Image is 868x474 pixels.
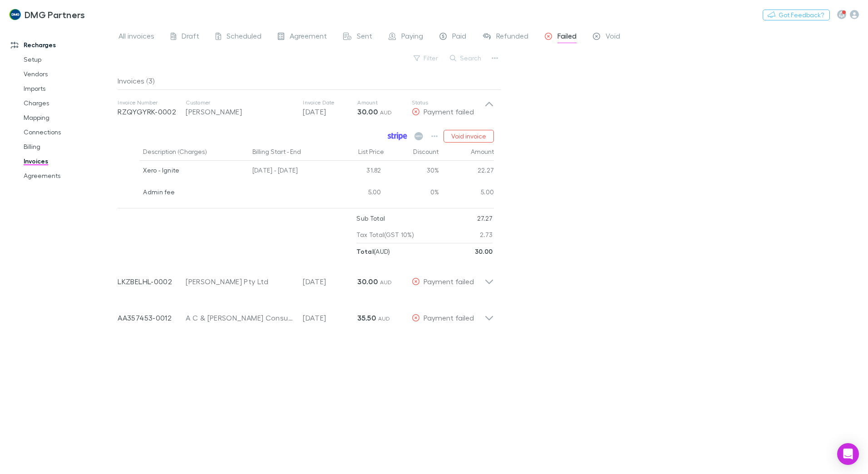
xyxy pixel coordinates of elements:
[356,210,385,227] p: Sub Total
[480,227,493,243] p: 2.73
[118,312,186,323] p: AA357453-0012
[378,315,390,322] span: AUD
[15,139,123,154] a: Billing
[118,276,186,287] p: LKZBELHL-0002
[143,183,245,202] div: Admin fee
[143,161,245,180] div: Xero - Ignite
[15,81,123,96] a: Imports
[330,183,385,204] div: 5.00
[110,90,501,126] div: Invoice NumberRZQYGYRK-0002Customer[PERSON_NAME]Invoice Date[DATE]Amount30.00 AUDStatusPayment fa...
[15,52,123,67] a: Setup
[385,161,439,183] div: 30%
[606,31,620,43] span: Void
[475,247,493,255] strong: 30.00
[110,296,501,332] div: AA357453-0012A C & [PERSON_NAME] Consultancy Pty Ltd[DATE]35.50 AUDPayment failed
[227,31,261,43] span: Scheduled
[444,130,494,143] button: Void invoice
[477,210,493,227] p: 27.27
[357,99,412,106] p: Amount
[356,243,390,260] p: ( AUD )
[15,168,123,183] a: Agreements
[290,31,327,43] span: Agreement
[424,277,474,286] span: Payment failed
[249,161,330,183] div: [DATE] - [DATE]
[4,4,90,25] a: DMG Partners
[557,31,577,43] span: Failed
[452,31,466,43] span: Paid
[186,312,294,323] div: A C & [PERSON_NAME] Consultancy Pty Ltd
[15,125,123,139] a: Connections
[9,9,21,20] img: DMG Partners's Logo
[303,312,357,323] p: [DATE]
[15,67,123,81] a: Vendors
[303,106,357,117] p: [DATE]
[445,53,487,64] button: Search
[424,107,474,116] span: Payment failed
[303,276,357,287] p: [DATE]
[356,227,414,243] p: Tax Total (GST 10%)
[356,247,374,255] strong: Total
[186,99,294,106] p: Customer
[186,106,294,117] div: [PERSON_NAME]
[409,53,444,64] button: Filter
[182,31,199,43] span: Draft
[357,31,372,43] span: Sent
[380,109,392,116] span: AUD
[15,96,123,110] a: Charges
[496,31,528,43] span: Refunded
[439,183,494,204] div: 5.00
[118,99,186,106] p: Invoice Number
[118,106,186,117] p: RZQYGYRK-0002
[357,277,378,286] strong: 30.00
[15,154,123,168] a: Invoices
[412,99,484,106] p: Status
[385,183,439,204] div: 0%
[303,99,357,106] p: Invoice Date
[110,260,501,296] div: LKZBELHL-0002[PERSON_NAME] Pty Ltd[DATE]30.00 AUDPayment failed
[357,313,376,322] strong: 35.50
[2,38,123,52] a: Recharges
[15,110,123,125] a: Mapping
[380,279,392,286] span: AUD
[330,161,385,183] div: 31.82
[401,31,423,43] span: Paying
[357,107,378,116] strong: 30.00
[763,10,830,20] button: Got Feedback?
[186,276,294,287] div: [PERSON_NAME] Pty Ltd
[439,161,494,183] div: 22.27
[25,9,85,20] h3: DMG Partners
[837,443,859,465] div: Open Intercom Messenger
[424,313,474,322] span: Payment failed
[118,31,154,43] span: All invoices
